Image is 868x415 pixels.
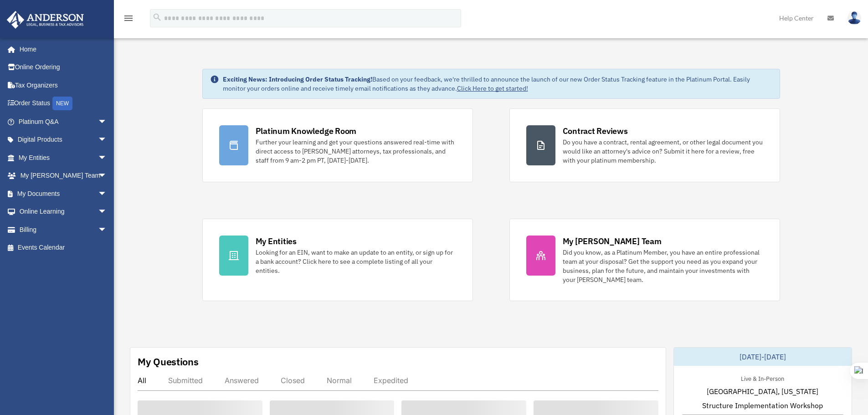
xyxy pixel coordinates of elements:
a: menu [123,16,134,24]
div: [DATE]-[DATE] [674,348,852,366]
a: Click Here to get started! [457,84,528,92]
div: Platinum Knowledge Room [256,125,357,137]
div: My Questions [138,355,199,369]
span: arrow_drop_down [98,220,116,239]
div: Expedited [374,376,408,385]
strong: Exciting News: Introducing Order Status Tracking! [223,75,372,83]
div: Submitted [168,376,203,385]
span: arrow_drop_down [98,167,116,185]
a: Billingarrow_drop_down [6,220,121,239]
div: NEW [52,97,72,110]
img: User Pic [847,11,861,25]
div: Based on your feedback, we're thrilled to announce the launch of our new Order Status Tracking fe... [223,75,772,93]
div: Closed [281,376,305,385]
i: menu [123,13,134,24]
a: My [PERSON_NAME] Teamarrow_drop_down [6,167,121,185]
div: Normal [327,376,352,385]
a: My Entities Looking for an EIN, want to make an update to an entity, or sign up for a bank accoun... [202,219,473,301]
span: [GEOGRAPHIC_DATA], [US_STATE] [707,386,818,397]
a: Platinum Knowledge Room Further your learning and get your questions answered real-time with dire... [202,108,473,182]
div: Looking for an EIN, want to make an update to an entity, or sign up for a bank account? Click her... [256,248,456,275]
span: arrow_drop_down [98,113,116,131]
div: Contract Reviews [563,125,628,137]
a: Events Calendar [6,239,121,257]
a: Home [6,40,116,58]
div: My Entities [256,236,297,247]
a: Contract Reviews Do you have a contract, rental agreement, or other legal document you would like... [509,108,780,182]
a: Tax Organizers [6,76,121,94]
span: arrow_drop_down [98,203,116,221]
a: My Entitiesarrow_drop_down [6,149,121,167]
span: arrow_drop_down [98,131,116,149]
a: Order StatusNEW [6,94,121,113]
div: Live & In-Person [734,373,791,383]
span: arrow_drop_down [98,149,116,167]
a: Digital Productsarrow_drop_down [6,131,121,149]
a: Online Learningarrow_drop_down [6,203,121,221]
div: Further your learning and get your questions answered real-time with direct access to [PERSON_NAM... [256,138,456,165]
a: Platinum Q&Aarrow_drop_down [6,113,121,131]
a: My [PERSON_NAME] Team Did you know, as a Platinum Member, you have an entire professional team at... [509,219,780,301]
img: Anderson Advisors Platinum Portal [4,11,87,29]
i: search [152,12,162,22]
a: Online Ordering [6,58,121,77]
span: arrow_drop_down [98,184,116,203]
div: Did you know, as a Platinum Member, you have an entire professional team at your disposal? Get th... [563,248,763,284]
div: All [138,376,146,385]
span: Structure Implementation Workshop [702,400,823,411]
div: Do you have a contract, rental agreement, or other legal document you would like an attorney's ad... [563,138,763,165]
a: My Documentsarrow_drop_down [6,184,121,203]
div: My [PERSON_NAME] Team [563,236,662,247]
div: Answered [225,376,259,385]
